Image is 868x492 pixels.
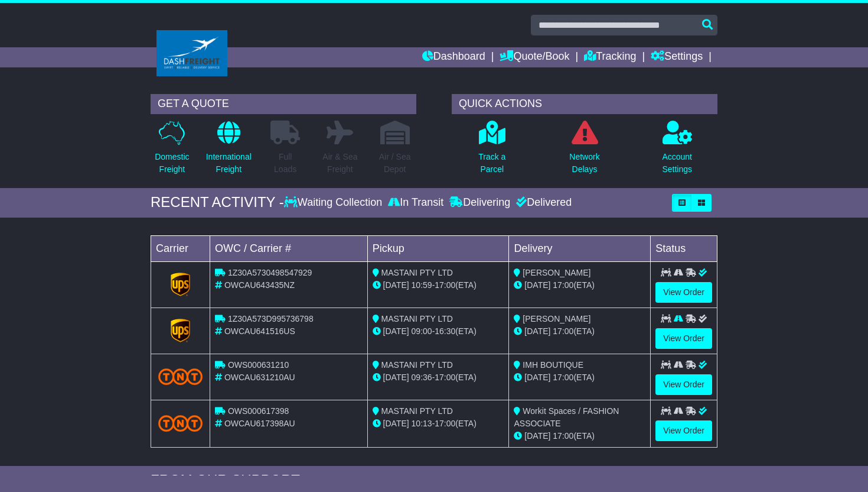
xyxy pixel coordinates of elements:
[446,196,513,209] div: Delivering
[373,371,504,384] div: - (ETA)
[171,319,191,342] img: GetCarrierServiceLogo
[422,47,485,67] a: Dashboard
[155,151,189,176] p: Domestic Freight
[500,47,569,67] a: Quote/Book
[224,280,295,290] span: OWCAU643435NZ
[662,151,692,176] p: Account Settings
[210,235,368,261] td: OWC / Carrier #
[284,196,385,209] div: Waiting Collection
[373,417,504,430] div: - (ETA)
[655,420,712,441] a: View Order
[228,360,289,370] span: OWS000631210
[524,326,550,336] span: [DATE]
[151,94,416,114] div: GET A QUOTE
[158,368,203,384] img: TNT_Domestic.png
[171,273,191,296] img: GetCarrierServiceLogo
[651,47,703,67] a: Settings
[379,151,411,176] p: Air / Sea Depot
[228,314,314,323] span: 1Z30A573D995736798
[367,235,509,261] td: Pickup
[524,280,550,290] span: [DATE]
[412,419,432,428] span: 10:13
[514,406,619,428] span: Workit Spaces / FASHION ASSOCIATE
[523,268,590,277] span: [PERSON_NAME]
[224,419,295,428] span: OWCAU617398AU
[383,373,409,382] span: [DATE]
[514,279,645,292] div: (ETA)
[412,373,432,382] span: 09:36
[478,120,506,182] a: Track aParcel
[373,279,504,292] div: - (ETA)
[154,120,190,182] a: DomesticFreight
[514,371,645,384] div: (ETA)
[452,94,717,114] div: QUICK ACTIONS
[151,472,717,489] div: FROM OUR SUPPORT
[151,235,210,261] td: Carrier
[435,419,455,428] span: 17:00
[228,406,289,416] span: OWS000617398
[553,326,573,336] span: 17:00
[206,151,252,176] p: International Freight
[381,314,453,323] span: MASTANI PTY LTD
[435,280,455,290] span: 17:00
[383,419,409,428] span: [DATE]
[435,373,455,382] span: 17:00
[435,326,455,336] span: 16:30
[655,282,712,303] a: View Order
[523,360,583,370] span: IMH BOUTIQUE
[569,151,599,176] p: Network Delays
[151,194,284,211] div: RECENT ACTIVITY -
[373,325,504,338] div: - (ETA)
[661,120,693,182] a: AccountSettings
[385,196,446,209] div: In Transit
[158,415,203,431] img: TNT_Domestic.png
[655,328,712,349] a: View Order
[509,235,651,261] td: Delivery
[514,325,645,338] div: (ETA)
[224,373,295,382] span: OWCAU631210AU
[381,360,453,370] span: MASTANI PTY LTD
[228,268,312,277] span: 1Z30A5730498547929
[514,430,645,442] div: (ETA)
[651,235,717,261] td: Status
[553,280,573,290] span: 17:00
[381,406,453,416] span: MASTANI PTY LTD
[553,431,573,441] span: 17:00
[381,268,453,277] span: MASTANI PTY LTD
[655,374,712,395] a: View Order
[524,373,550,382] span: [DATE]
[205,120,252,182] a: InternationalFreight
[412,326,432,336] span: 09:00
[224,326,295,336] span: OWCAU641516US
[524,431,550,441] span: [DATE]
[383,280,409,290] span: [DATE]
[553,373,573,382] span: 17:00
[513,196,572,209] div: Delivered
[383,326,409,336] span: [DATE]
[478,151,505,176] p: Track a Parcel
[584,47,636,67] a: Tracking
[523,314,590,323] span: [PERSON_NAME]
[322,151,357,176] p: Air & Sea Freight
[412,280,432,290] span: 10:59
[569,120,600,182] a: NetworkDelays
[270,151,300,176] p: Full Loads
